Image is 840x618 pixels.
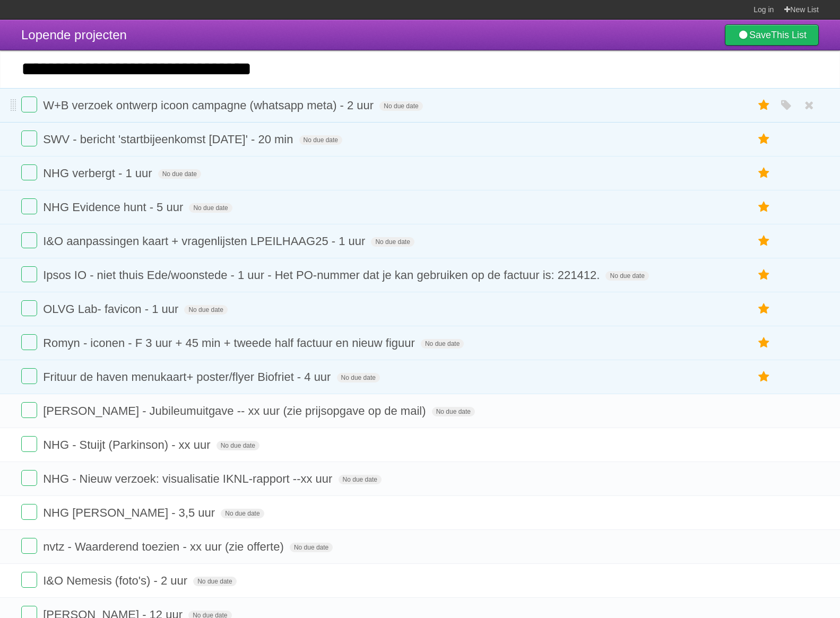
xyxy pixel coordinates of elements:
label: Done [21,504,37,520]
label: Done [21,334,37,350]
span: OLVG Lab- favicon - 1 uur [43,302,181,316]
label: Done [21,198,37,214]
label: Star task [754,97,774,114]
span: No due date [379,101,422,111]
span: Romyn - iconen - F 3 uur + 45 min + tweede half factuur en nieuw figuur [43,336,418,350]
label: Star task [754,198,774,216]
label: Done [21,164,37,180]
span: Frituur de haven menukaart+ poster/flyer Biofriet - 4 uur [43,370,333,384]
span: No due date [184,305,227,315]
span: No due date [605,271,648,281]
span: No due date [432,407,475,416]
label: Star task [754,130,774,148]
label: Done [21,266,37,282]
span: No due date [339,475,382,484]
label: Done [21,470,37,486]
label: Star task [754,334,774,352]
span: I&O Nemesis (foto's) - 2 uur [43,574,190,587]
label: Star task [754,232,774,250]
label: Star task [754,368,774,386]
label: Done [21,402,37,418]
a: SaveThis List [725,24,819,46]
span: nvtz - Waarderend toezien - xx uur (zie offerte) [43,540,287,553]
label: Star task [754,266,774,284]
span: No due date [421,339,464,349]
span: No due date [337,373,380,382]
span: NHG Evidence hunt - 5 uur [43,201,186,214]
span: No due date [193,577,236,586]
span: NHG [PERSON_NAME] - 3,5 uur [43,506,218,519]
b: This List [771,30,807,40]
span: I&O aanpassingen kaart + vragenlijsten LPEILHAAG25 - 1 uur [43,234,368,248]
span: No due date [290,543,333,552]
span: SWV - bericht 'startbijeenkomst [DATE]' - 20 min [43,133,296,146]
span: No due date [158,169,201,179]
span: NHG verbergt - 1 uur [43,167,154,180]
label: Star task [754,164,774,182]
span: NHG - Stuijt (Parkinson) - xx uur [43,438,213,451]
label: Done [21,538,37,554]
label: Done [21,368,37,384]
label: Done [21,130,37,146]
span: No due date [371,237,414,247]
span: W+B verzoek ontwerp icoon campagne (whatsapp meta) - 2 uur [43,99,376,112]
span: No due date [217,441,259,450]
span: No due date [221,509,264,518]
label: Done [21,232,37,248]
span: No due date [299,135,342,145]
span: [PERSON_NAME] - Jubileumuitgave -- xx uur (zie prijsopgave op de mail) [43,404,428,417]
label: Done [21,436,37,452]
label: Star task [754,300,774,318]
span: NHG - Nieuw verzoek: visualisatie IKNL-rapport --xx uur [43,472,335,485]
label: Done [21,97,37,112]
span: No due date [189,203,232,213]
label: Done [21,572,37,588]
span: Lopende projecten [21,28,127,42]
span: Ipsos IO - niet thuis Ede/woonstede - 1 uur - Het PO-nummer dat je kan gebruiken op de factuur is... [43,268,602,282]
label: Done [21,300,37,316]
